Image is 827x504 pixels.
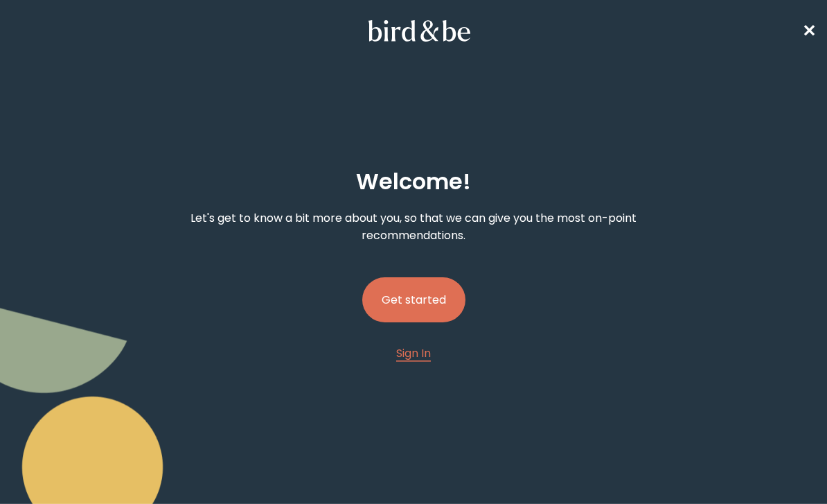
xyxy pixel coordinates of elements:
span: ✕ [802,19,816,42]
button: Get started [362,277,465,322]
p: Let's get to know a bit more about you, so that we can give you the most on-point recommendations. [156,209,671,244]
a: ✕ [802,19,816,43]
span: Sign In [396,345,431,361]
iframe: Gorgias live chat messenger [758,439,813,490]
a: Sign In [396,345,431,362]
a: Get started [362,255,465,345]
h2: Welcome ! [356,165,471,198]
